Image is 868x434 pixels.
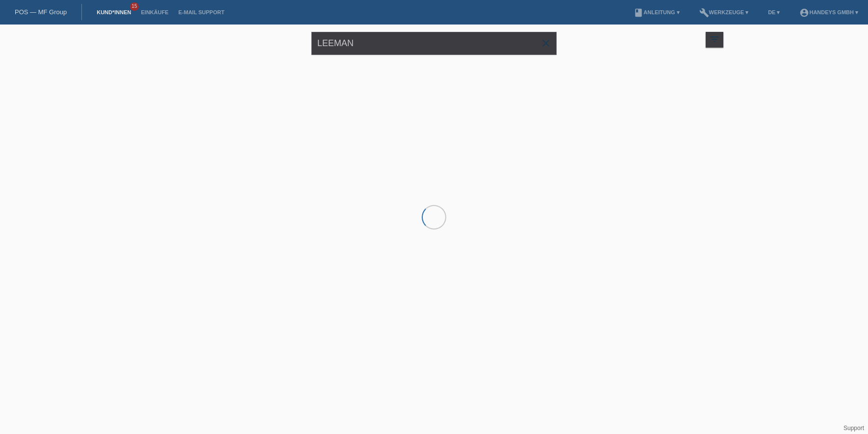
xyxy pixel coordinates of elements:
[634,8,643,18] i: book
[130,2,139,11] span: 15
[843,425,864,432] a: Support
[699,8,709,18] i: build
[709,34,720,45] i: filter_list
[763,9,785,15] a: DE ▾
[540,37,552,49] i: close
[794,9,863,15] a: account_circleHandeys GmbH ▾
[311,32,557,55] input: Suche...
[694,9,754,15] a: buildWerkzeuge ▾
[136,9,173,15] a: Einkäufe
[174,9,230,15] a: E-Mail Support
[92,9,136,15] a: Kund*innen
[799,8,809,18] i: account_circle
[629,9,684,15] a: bookAnleitung ▾
[15,8,67,16] a: POS — MF Group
